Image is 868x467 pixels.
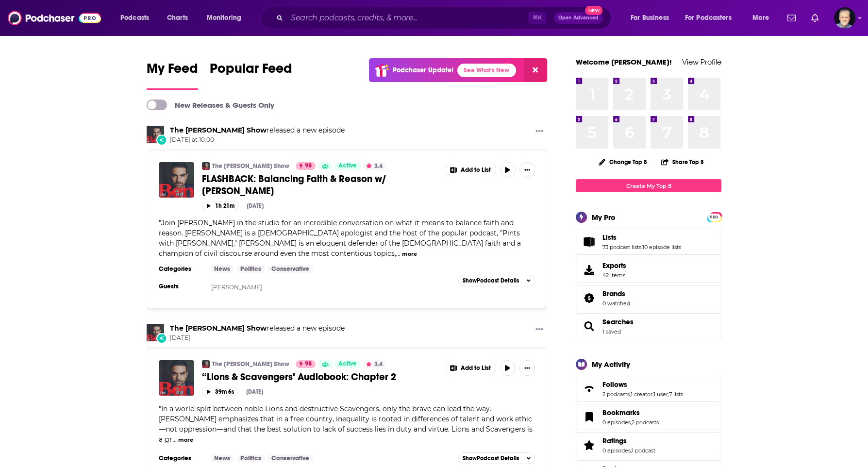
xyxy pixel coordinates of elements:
a: 0 episodes [602,447,631,454]
button: open menu [624,10,681,26]
a: 1 user [653,391,668,398]
div: [DATE] [247,202,264,209]
a: View Profile [682,57,721,67]
a: News [210,454,234,462]
span: New [585,6,602,15]
span: , [630,391,631,398]
span: , [652,391,653,398]
a: The [PERSON_NAME] Show [212,162,289,170]
span: For Podcasters [685,11,732,25]
a: 98 [296,360,316,368]
input: Search podcasts, credits, & more... [287,10,528,26]
h3: Categories [159,265,202,273]
span: [DATE] [170,334,345,342]
span: In a world split between noble Lions and destructive Scavengers, only the brave can lead the way.... [159,404,533,444]
a: Conservative [267,454,313,462]
h3: Categories [159,454,202,462]
button: open menu [679,10,746,26]
a: 1 creator [631,391,652,398]
span: Searches [602,317,634,326]
span: FLASHBACK: Balancing Faith & Reason w/ [PERSON_NAME] [202,173,386,197]
div: New Episode [156,134,167,145]
a: [PERSON_NAME] [211,284,262,291]
button: more [402,250,417,258]
span: Show Podcast Details [463,277,519,284]
span: Ratings [602,436,627,445]
a: See What's New [457,64,516,77]
button: Show More Button [445,360,496,376]
button: more [178,436,193,444]
button: ShowPodcast Details [458,452,535,464]
a: 10 episode lists [642,244,681,250]
span: Brands [602,289,625,298]
a: Politics [236,265,265,273]
a: The Ben Shapiro Show [202,360,210,368]
button: 1h 21m [202,201,239,210]
span: Charts [167,11,188,25]
span: More [752,11,769,25]
span: Bookmarks [602,408,640,417]
span: " [159,404,533,444]
span: Add to List [461,365,491,372]
div: New Episode [156,333,167,344]
button: open menu [746,10,781,26]
a: 0 episodes [602,419,631,426]
span: Exports [602,261,626,270]
img: “Lions & Scavengers" Audiobook: Chapter 2 [159,360,194,396]
img: User Profile [834,7,855,29]
div: Search podcasts, credits, & more... [269,7,620,29]
button: 39m 6s [202,387,238,396]
a: PRO [708,213,720,220]
a: 2 podcasts [602,391,630,398]
a: New Releases & Guests Only [147,100,274,110]
span: Searches [576,313,721,339]
span: " [159,218,521,258]
a: Follows [602,380,683,389]
a: 73 podcast lists [602,244,641,250]
span: Bookmarks [576,404,721,430]
a: My Feed [147,60,198,90]
span: Lists [576,229,721,255]
button: open menu [114,10,162,26]
span: , [668,391,669,398]
span: ⌘ K [528,12,546,24]
div: [DATE] [246,388,263,395]
button: open menu [200,10,254,26]
a: Searches [579,319,599,333]
a: Politics [236,454,265,462]
a: FLASHBACK: Balancing Faith & Reason w/ [PERSON_NAME] [202,173,438,197]
span: ... [396,249,401,258]
a: Create My Top 8 [576,179,721,192]
span: Logged in as JonesLiterary [834,7,855,29]
a: The Ben Shapiro Show [170,126,267,134]
span: 42 items [602,272,626,279]
span: Brands [576,285,721,311]
button: 3.4 [363,360,385,368]
img: The Ben Shapiro Show [147,324,164,341]
a: The Ben Shapiro Show [202,162,210,170]
span: [DATE] at 10:00 [170,136,345,144]
button: Open AdvancedNew [554,12,603,24]
button: Show More Button [445,162,496,178]
span: , [631,447,632,454]
button: Show profile menu [834,7,855,29]
a: Ratings [579,438,599,452]
a: Welcome [PERSON_NAME]! [576,57,672,67]
a: The Ben Shapiro Show [170,324,267,333]
img: FLASHBACK: Balancing Faith & Reason w/ Matt Fradd [159,162,194,198]
a: Podchaser - Follow, Share and Rate Podcasts [8,9,101,27]
a: Exports [576,257,721,283]
button: Change Top 8 [593,156,653,168]
a: Show notifications dropdown [807,10,822,26]
a: “Lions & Scavengers" Audiobook: Chapter 2 [202,371,438,383]
span: Follows [602,380,627,389]
span: My Feed [147,60,198,83]
a: 1 podcast [632,447,655,454]
a: Bookmarks [602,408,659,417]
span: , [631,419,632,426]
h3: released a new episode [170,324,345,333]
